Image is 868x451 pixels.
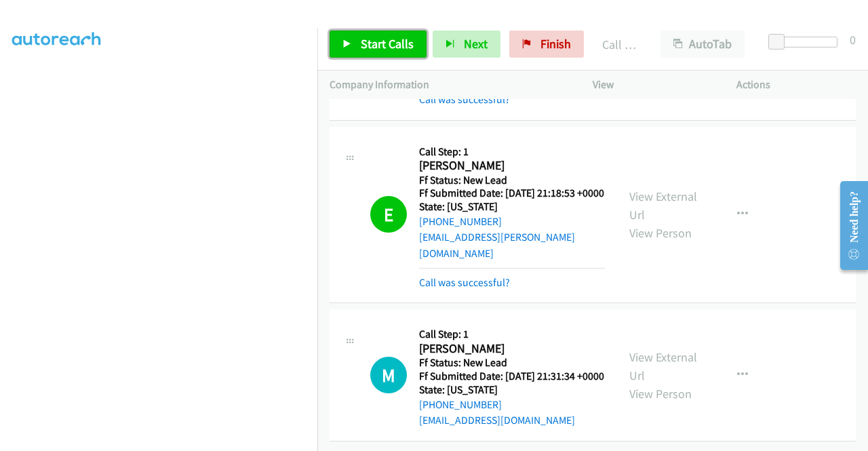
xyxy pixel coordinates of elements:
[330,31,427,58] a: Start Calls
[370,357,407,393] div: The call is yet to be attempted
[419,414,575,427] a: [EMAIL_ADDRESS][DOMAIN_NAME]
[593,77,712,93] p: View
[419,370,604,383] h5: Ff Submitted Date: [DATE] 21:31:34 +0000
[602,35,636,54] p: Call Completed
[419,383,604,397] h5: State: [US_STATE]
[660,31,745,58] button: AutoTab
[464,36,488,52] span: Next
[775,37,837,47] div: Delay between calls (in seconds)
[361,36,414,52] span: Start Calls
[419,356,604,370] h5: Ff Status: New Lead
[419,398,502,411] a: [PHONE_NUMBER]
[419,215,502,228] a: [PHONE_NUMBER]
[419,93,510,106] a: Call was successful?
[829,172,868,279] iframe: Resource Center
[370,357,407,393] h1: M
[629,225,692,241] a: View Person
[736,77,856,93] p: Actions
[419,145,605,159] h5: Call Step: 1
[540,36,571,52] span: Finish
[419,174,605,187] h5: Ff Status: New Lead
[509,31,584,58] a: Finish
[433,31,500,58] button: Next
[419,328,604,341] h5: Call Step: 1
[419,200,605,214] h5: State: [US_STATE]
[370,196,407,233] h1: E
[419,276,510,289] a: Call was successful?
[419,158,605,174] h2: [PERSON_NAME]
[419,187,605,200] h5: Ff Submitted Date: [DATE] 21:18:53 +0000
[330,77,568,93] p: Company Information
[419,341,604,357] h2: [PERSON_NAME]
[629,189,697,222] a: View External Url
[419,231,575,260] a: [EMAIL_ADDRESS][PERSON_NAME][DOMAIN_NAME]
[629,349,697,383] a: View External Url
[850,31,856,49] div: 0
[629,386,692,401] a: View Person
